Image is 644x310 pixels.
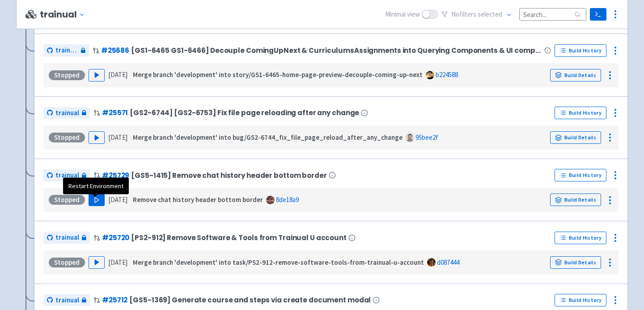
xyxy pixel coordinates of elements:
[437,258,459,267] a: d087444
[89,256,105,269] button: Play
[55,170,79,181] span: trainual
[89,131,105,144] button: Play
[89,194,105,206] button: Play
[555,169,606,181] a: Build History
[55,232,79,243] span: trainual
[519,8,586,20] input: Search...
[101,46,129,55] a: #25686
[555,44,606,57] a: Build History
[102,295,127,305] a: #25712
[89,69,105,82] button: Play
[555,107,606,119] a: Build History
[478,10,502,18] span: selected
[590,8,606,21] a: Terminal
[40,9,89,20] button: trainual
[550,131,601,144] a: Build Details
[133,258,424,267] strong: Merge branch 'development' into task/PS2-912-remove-software-tools-from-trainual-u-account
[133,195,263,204] strong: Remove chat history header bottom border
[43,169,90,181] a: trainual
[49,258,85,267] div: Stopped
[276,195,299,204] a: 8de18a9
[102,108,128,117] a: #25571
[55,295,79,306] span: trainual
[108,258,127,267] time: [DATE]
[43,44,89,56] a: trainual
[555,294,606,306] a: Build History
[131,172,326,179] span: [GS5-1415] Remove chat history header bottom border
[415,133,438,142] a: 95bee2f
[102,233,129,242] a: #25720
[550,256,601,269] a: Build Details
[130,109,359,116] span: [GS2-6744] [GS2-6753] Fix file page reloading after any change
[108,70,127,79] time: [DATE]
[133,133,402,142] strong: Merge branch 'development' into bug/GS2-6744_fix_file_page_reload_after_any_change
[108,195,127,204] time: [DATE]
[49,133,85,142] div: Stopped
[436,70,458,79] a: b224588
[108,133,127,142] time: [DATE]
[49,70,85,80] div: Stopped
[43,294,90,306] a: trainual
[49,195,85,205] div: Stopped
[43,107,90,119] a: trainual
[133,70,423,79] strong: Merge branch 'development' into story/GS1-6465-home-page-preview-decouple-coming-up-next
[555,232,606,244] a: Build History
[550,69,601,82] a: Build Details
[131,47,542,54] span: [GS1-6465 GS1-6466] Decouple ComingUpNext & CurriculumsAssignments into Querying Components & UI ...
[55,45,78,56] span: trainual
[451,9,502,20] span: No filter s
[131,234,347,241] span: [PS2-912] Remove Software & Tools from Trainual U account
[129,296,371,304] span: [GS5-1369] Generate course and steps via create document modal
[102,171,129,180] a: #25729
[55,108,79,118] span: trainual
[43,232,90,244] a: trainual
[385,9,420,20] span: Minimal view
[550,194,601,206] a: Build Details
